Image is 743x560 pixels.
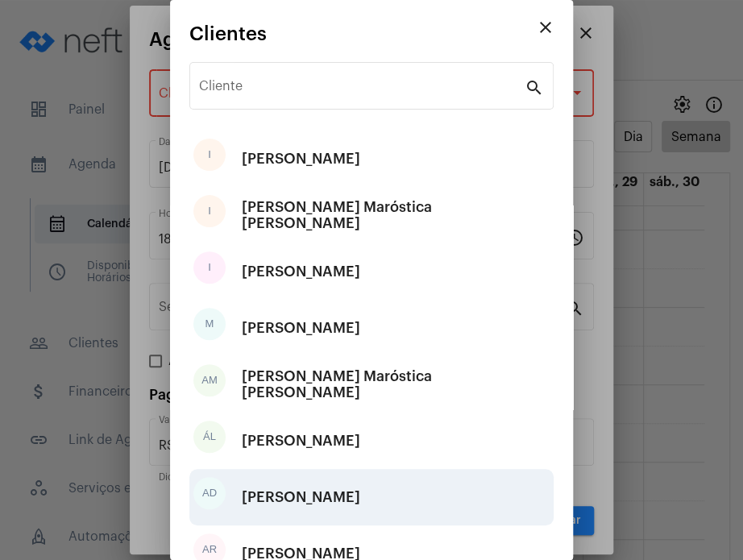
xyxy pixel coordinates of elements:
div: [PERSON_NAME] [242,135,360,183]
input: Pesquisar cliente [199,82,525,97]
div: [PERSON_NAME] [242,473,360,521]
div: I [193,139,226,171]
span: Clientes [189,23,267,44]
mat-icon: search [525,77,544,97]
div: [PERSON_NAME] [242,247,360,296]
div: I [193,251,226,284]
mat-icon: close [536,18,555,37]
div: I [193,195,226,227]
div: [PERSON_NAME] [242,304,360,352]
div: ÁL [193,421,226,453]
div: [PERSON_NAME] Maróstica [PERSON_NAME] [242,191,550,239]
div: AM [193,364,226,396]
div: AD [193,477,226,509]
div: M [193,308,226,340]
div: [PERSON_NAME] [242,417,360,465]
div: [PERSON_NAME] Maróstica [PERSON_NAME] [242,360,550,409]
